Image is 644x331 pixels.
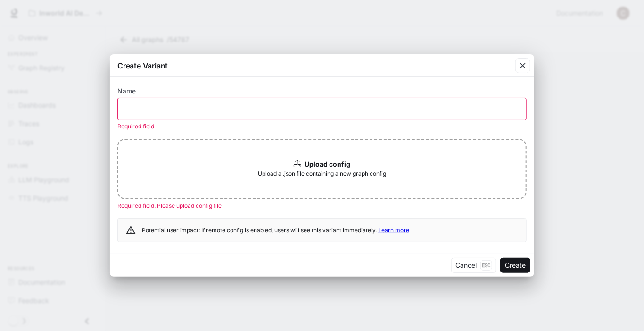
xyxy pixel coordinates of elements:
p: Required field [117,122,520,131]
b: Upload config [305,160,351,168]
p: Name [117,88,136,94]
span: Potential user impact: If remote config is enabled, users will see this variant immediately. [142,227,409,234]
button: Create [500,258,530,273]
p: Create Variant [117,60,168,71]
span: Required field. Please upload config file [117,202,222,209]
span: Upload a .json file containing a new graph config [258,169,386,178]
p: Esc [480,260,492,271]
a: Learn more [378,227,409,234]
button: CancelEsc [451,258,496,273]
